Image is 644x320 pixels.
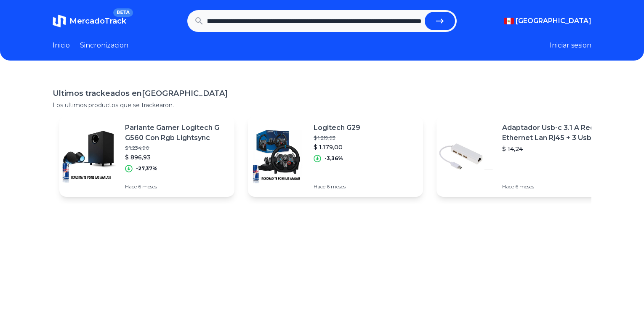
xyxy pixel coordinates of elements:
[53,87,591,99] h1: Ultimos trackeados en [GEOGRAPHIC_DATA]
[314,123,360,133] p: Logitech G29
[125,123,228,143] p: Parlante Gamer Logitech G G560 Con Rgb Lightsync
[436,127,495,186] img: Featured image
[516,16,591,26] span: [GEOGRAPHIC_DATA]
[125,183,228,190] p: Hace 6 meses
[504,16,591,26] button: [GEOGRAPHIC_DATA]
[53,14,66,28] img: MercadoTrack
[59,116,234,197] a: Featured imageParlante Gamer Logitech G G560 Con Rgb Lightsync$ 1.234,90$ 896,93-27,37%Hace 6 meses
[53,14,126,28] a: MercadoTrackBETA
[248,116,423,197] a: Featured imageLogitech G29$ 1.219,93$ 1.179,00-3,36%Hace 6 meses
[125,145,228,151] p: $ 1.234,90
[59,127,118,186] img: Featured image
[502,123,605,143] p: Adaptador Usb-c 3.1 A Red Ethernet Lan Rj45 + 3 Usb 3.0
[504,18,514,24] img: Peru
[314,183,360,190] p: Hace 6 meses
[136,165,157,172] p: -27,37%
[502,145,605,153] p: $ 14,24
[125,153,228,161] p: $ 896,93
[502,183,605,190] p: Hace 6 meses
[69,16,126,26] span: MercadoTrack
[113,8,133,17] span: BETA
[53,40,70,50] a: Inicio
[248,127,307,186] img: Featured image
[53,101,591,109] p: Los ultimos productos que se trackearon.
[550,40,591,50] button: Iniciar sesion
[80,40,128,50] a: Sincronizacion
[325,155,343,162] p: -3,36%
[314,143,360,151] p: $ 1.179,00
[314,135,360,141] p: $ 1.219,93
[436,116,612,197] a: Featured imageAdaptador Usb-c 3.1 A Red Ethernet Lan Rj45 + 3 Usb 3.0$ 14,24Hace 6 meses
